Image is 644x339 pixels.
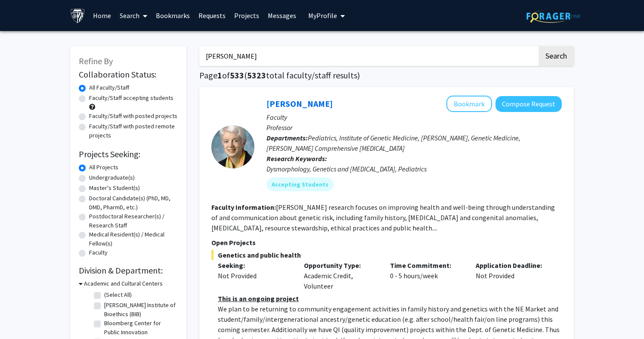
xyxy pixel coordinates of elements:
b: Research Keywords: [266,154,327,163]
label: Undergraduate(s) [89,173,135,182]
b: Faculty Information: [211,203,276,211]
button: Search [539,46,574,66]
a: Search [115,0,152,31]
label: Medical Resident(s) / Medical Fellow(s) [89,230,178,248]
h2: Division & Department: [79,265,178,276]
iframe: Chat [6,300,37,333]
label: Master's Student(s) [89,183,140,193]
p: Time Commitment: [390,260,463,271]
a: Bookmarks [152,0,194,31]
span: 1 [217,70,222,81]
div: 0 - 5 hours/week [384,260,470,291]
span: My Profile [308,11,337,20]
span: Refine By [79,56,113,66]
h1: Page of ( total faculty/staff results) [199,70,574,81]
fg-read-more: [PERSON_NAME] research focuses on improving health and well-being through understanding of and co... [211,203,555,232]
p: Professor [266,122,562,133]
a: Projects [230,0,263,31]
label: Faculty [89,248,108,257]
label: (Select All) [104,290,132,299]
p: Open Projects [211,237,562,248]
h2: Collaboration Status: [79,69,178,80]
button: Compose Request to Joann Bodurtha [495,96,562,112]
input: Search Keywords [199,46,537,66]
div: Not Provided [218,271,291,281]
label: All Faculty/Staff [89,83,129,92]
label: Faculty/Staff with posted remote projects [89,122,178,140]
p: Opportunity Type: [304,260,377,271]
a: Messages [263,0,300,31]
p: Seeking: [218,260,291,271]
a: Home [89,0,115,31]
label: Faculty/Staff with posted projects [89,112,177,121]
div: Not Provided [469,260,555,291]
label: Postdoctoral Researcher(s) / Research Staff [89,212,178,230]
label: [PERSON_NAME] Institute of Bioethics (BIB) [104,301,176,319]
a: [PERSON_NAME] [266,98,333,109]
span: Genetics and public health [211,250,562,260]
b: Departments: [266,134,308,142]
p: Application Deadline: [476,260,549,271]
span: 533 [230,70,244,81]
a: Requests [194,0,230,31]
label: All Projects [89,163,118,172]
label: Faculty/Staff accepting students [89,93,173,103]
p: Faculty [266,112,562,122]
label: Doctoral Candidate(s) (PhD, MD, DMD, PharmD, etc.) [89,194,178,212]
span: Pediatrics, Institute of Genetic Medicine, [PERSON_NAME], Genetic Medicine, [PERSON_NAME] Compreh... [266,134,520,152]
h2: Projects Seeking: [79,149,178,159]
img: ForagerOne Logo [526,9,580,23]
div: Academic Credit, Volunteer [297,260,384,291]
span: 5323 [247,70,266,81]
label: Bloomberg Center for Public Innovation [104,319,176,337]
h3: Academic and Cultural Centers [84,279,163,288]
u: This is an ongoing project [218,294,299,303]
img: Johns Hopkins University Logo [70,8,85,23]
mat-chip: Accepting Students [266,177,334,191]
div: Dysmorphology, Genetics and [MEDICAL_DATA], Pediatrics [266,164,562,174]
button: Add Joann Bodurtha to Bookmarks [446,96,492,112]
